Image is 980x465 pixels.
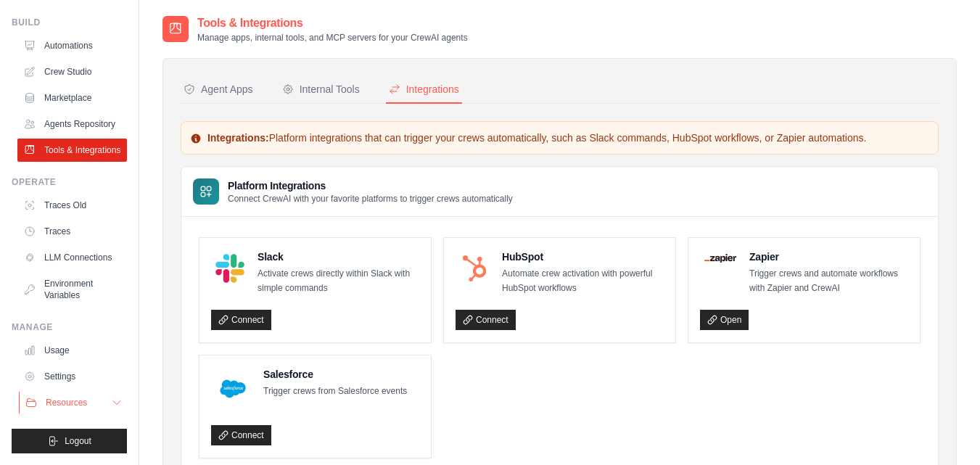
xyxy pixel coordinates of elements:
a: Settings [17,365,127,388]
a: Environment Variables [17,272,127,307]
a: Tools & Integrations [17,139,127,162]
a: Traces Old [17,194,127,217]
a: Traces [17,220,127,243]
h4: Salesforce [263,367,407,382]
p: Automate crew activation with powerful HubSpot workflows [502,267,664,295]
a: Connect [211,310,271,330]
h2: Tools & Integrations [197,15,468,32]
button: Integrations [386,76,462,104]
img: Salesforce Logo [215,371,250,406]
a: Agents Repository [17,112,127,136]
span: Logout [65,435,91,447]
div: Integrations [389,82,459,96]
img: Slack Logo [215,254,244,283]
a: Connect [211,425,271,445]
a: Open [700,310,749,330]
a: Crew Studio [17,60,127,83]
strong: Integrations: [207,132,269,144]
div: Build [12,17,127,28]
p: Trigger crews and automate workflows with Zapier and CrewAI [749,267,908,295]
p: Platform integrations that can trigger your crews automatically, such as Slack commands, HubSpot ... [190,131,929,145]
h4: Slack [258,250,419,264]
h4: Zapier [749,250,908,264]
span: Resources [46,397,87,408]
img: Zapier Logo [704,254,736,263]
button: Logout [12,429,127,453]
p: Manage apps, internal tools, and MCP servers for your CrewAI agents [197,32,468,44]
a: Connect [456,310,516,330]
button: Resources [19,391,128,414]
div: Agent Apps [184,82,253,96]
a: LLM Connections [17,246,127,269]
div: Operate [12,176,127,188]
div: Internal Tools [282,82,360,96]
button: Internal Tools [279,76,363,104]
p: Connect CrewAI with your favorite platforms to trigger crews automatically [228,193,513,205]
h3: Platform Integrations [228,178,513,193]
a: Automations [17,34,127,57]
a: Marketplace [17,86,127,110]
p: Trigger crews from Salesforce events [263,384,407,399]
div: Manage [12,321,127,333]
h4: HubSpot [502,250,664,264]
a: Usage [17,339,127,362]
p: Activate crews directly within Slack with simple commands [258,267,419,295]
img: HubSpot Logo [460,254,489,283]
button: Agent Apps [181,76,256,104]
